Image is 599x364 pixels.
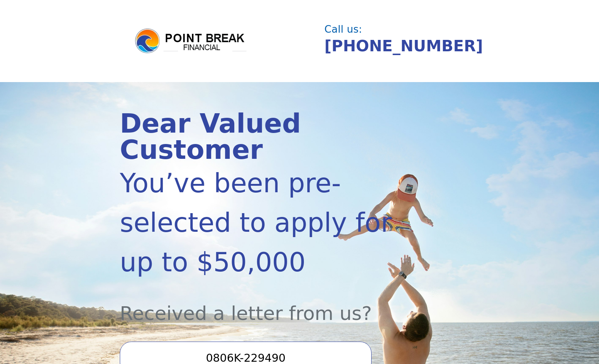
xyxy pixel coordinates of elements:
div: Dear Valued Customer [120,111,425,163]
img: logo.png [134,27,248,55]
div: You’ve been pre-selected to apply for up to $50,000 [120,163,425,282]
div: Call us: [324,24,474,34]
div: Received a letter from us? [120,282,425,328]
a: [PHONE_NUMBER] [324,37,483,55]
